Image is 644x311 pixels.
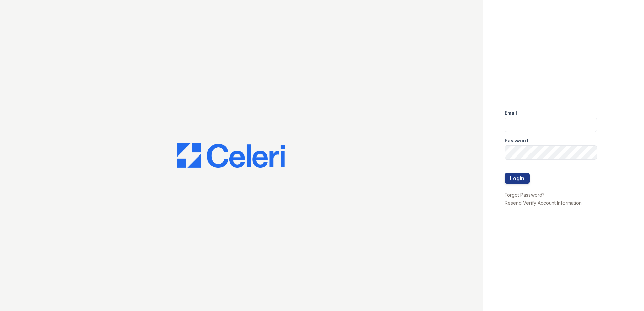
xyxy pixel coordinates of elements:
[177,143,285,168] img: CE_Logo_Blue-a8612792a0a2168367f1c8372b55b34899dd931a85d93a1a3d3e32e68fde9ad4.png
[505,137,528,144] label: Password
[505,192,545,198] a: Forgot Password?
[505,110,517,116] label: Email
[505,200,582,206] a: Resend Verify Account Information
[505,173,530,184] button: Login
